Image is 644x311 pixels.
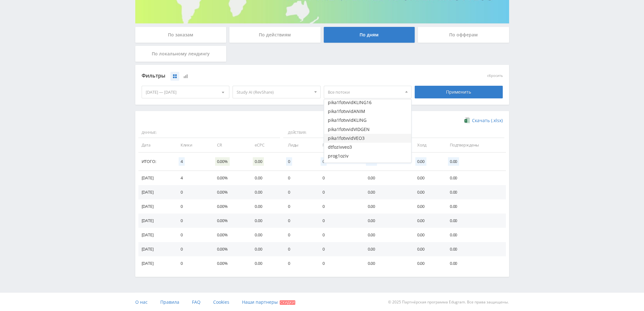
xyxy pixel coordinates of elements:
[316,214,361,228] td: 0
[316,228,361,242] td: 0
[138,228,174,242] td: [DATE]
[248,199,282,214] td: 0.00
[138,256,174,271] td: [DATE]
[324,116,411,125] button: pika1fotvvidKLING
[411,138,443,152] td: Холд
[324,160,411,169] button: tenprez2
[282,214,316,228] td: 0
[443,171,506,185] td: 0.00
[324,125,411,134] button: pika1fotvvidVIDGEN
[211,185,248,199] td: 0.00%
[248,228,282,242] td: 0.00
[411,242,443,256] td: 0.00
[248,138,282,152] td: eCPC
[443,185,506,199] td: 0.00
[174,214,211,228] td: 0
[174,185,211,199] td: 0
[316,185,361,199] td: 0
[138,138,174,152] td: Дата
[316,242,361,256] td: 0
[316,256,361,271] td: 0
[316,199,361,214] td: 0
[174,171,211,185] td: 4
[443,138,506,152] td: Подтверждены
[411,171,443,185] td: 0.00
[138,242,174,256] td: [DATE]
[411,214,443,228] td: 0.00
[138,171,174,185] td: [DATE]
[237,86,311,98] span: Study AI (RevShare)
[174,199,211,214] td: 0
[443,242,506,256] td: 0.00
[316,138,361,152] td: Продажи
[418,27,509,43] div: По офферам
[361,199,411,214] td: 0.00
[253,157,264,166] span: 0.00
[361,228,411,242] td: 0.00
[282,228,316,242] td: 0
[282,138,316,152] td: Лиды
[324,134,411,143] button: pika1fotvvidVEO3
[160,299,179,305] span: Правила
[174,242,211,256] td: 0
[282,199,316,214] td: 0
[211,228,248,242] td: 0.00%
[280,300,295,305] span: Скидки
[286,157,292,166] span: 0
[135,299,148,305] span: О нас
[179,157,185,166] span: 4
[464,117,502,124] a: Скачать (.xlsx)
[324,27,415,43] div: По дням
[211,171,248,185] td: 0.00%
[321,157,327,166] span: 0
[138,199,174,214] td: [DATE]
[211,242,248,256] td: 0.00%
[242,299,278,305] span: Наши партнеры
[361,171,411,185] td: 0.00
[215,157,230,166] span: 0.00%
[448,157,459,166] span: 0.00
[211,256,248,271] td: 0.00%
[248,185,282,199] td: 0.00
[443,256,506,271] td: 0.00
[192,299,201,305] span: FAQ
[363,128,504,138] span: Финансы:
[361,185,411,199] td: 0.00
[411,256,443,271] td: 0.00
[415,157,426,166] span: 0.00
[316,171,361,185] td: 0
[464,117,470,123] img: xlsx
[174,228,211,242] td: 0
[328,86,402,98] span: Все потоки
[211,138,248,152] td: CR
[443,228,506,242] td: 0.00
[174,256,211,271] td: 0
[283,128,360,138] span: Действия:
[211,214,248,228] td: 0.00%
[282,242,316,256] td: 0
[324,107,411,116] button: pika1fotvvidANIM
[472,118,503,123] span: Скачать (.xlsx)
[211,199,248,214] td: 0.00%
[324,152,411,160] button: prog1oziv
[138,152,174,171] td: Итого:
[142,86,229,98] div: [DATE] — [DATE]
[213,299,229,305] span: Cookies
[282,256,316,271] td: 0
[443,214,506,228] td: 0.00
[361,256,411,271] td: 0.00
[361,242,411,256] td: 0.00
[411,228,443,242] td: 0.00
[248,256,282,271] td: 0.00
[411,199,443,214] td: 0.00
[411,185,443,199] td: 0.00
[324,98,411,107] button: pika1fotvvidKLING16
[324,143,411,152] button: dtfozivveo3
[138,185,174,199] td: [DATE]
[248,242,282,256] td: 0.00
[282,171,316,185] td: 0
[282,185,316,199] td: 0
[142,71,412,81] div: Фильтры
[487,74,503,78] button: сбросить
[135,27,226,43] div: По заказам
